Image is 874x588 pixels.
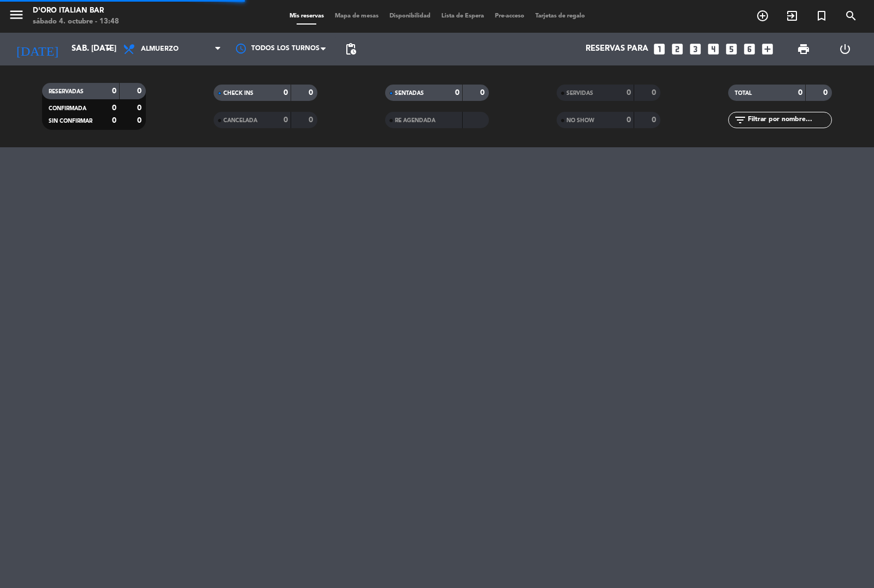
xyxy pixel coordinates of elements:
button: menu [8,7,25,27]
strong: 0 [627,89,631,97]
i: looks_one [652,42,666,56]
strong: 0 [798,89,802,97]
span: Lista de Espera [436,13,489,19]
i: add_box [760,42,775,56]
strong: 0 [112,87,116,95]
i: looks_4 [706,42,721,56]
span: Tarjetas de regalo [530,13,590,19]
i: looks_5 [724,42,739,56]
i: menu [8,7,25,23]
span: Disponibilidad [384,13,436,19]
span: Mapa de mesas [329,13,384,19]
i: looks_two [670,42,684,56]
strong: 0 [137,104,144,112]
span: CONFIRMADA [49,106,86,111]
strong: 0 [112,117,116,124]
strong: 0 [137,117,144,124]
strong: 0 [480,89,487,97]
i: filter_list [734,113,747,127]
strong: 0 [137,87,144,95]
i: exit_to_app [786,9,799,22]
div: D'oro Italian Bar [33,5,119,16]
span: pending_actions [344,43,357,56]
strong: 0 [309,116,315,124]
span: Reservas para [586,44,648,54]
span: Pre-acceso [489,13,530,19]
i: turned_in_not [815,9,828,22]
span: CHECK INS [223,91,253,96]
span: CANCELADA [223,118,257,123]
strong: 0 [455,89,459,97]
span: SIN CONFIRMAR [49,118,92,124]
i: power_settings_new [838,43,852,56]
span: RESERVADAS [49,89,84,94]
strong: 0 [112,104,116,112]
span: SERVIDAS [566,91,593,96]
i: search [845,9,858,22]
span: Almuerzo [141,45,179,53]
div: sábado 4. octubre - 13:48 [33,16,119,27]
strong: 0 [652,116,658,124]
strong: 0 [284,116,288,124]
i: looks_3 [688,42,702,56]
i: add_circle_outline [756,9,769,22]
input: Filtrar por nombre... [747,114,831,126]
span: TOTAL [735,91,752,96]
span: NO SHOW [566,118,594,123]
div: LOG OUT [824,33,866,65]
strong: 0 [823,89,830,97]
span: print [797,43,810,56]
span: RE AGENDADA [395,118,435,123]
strong: 0 [309,89,315,97]
i: arrow_drop_down [102,43,115,56]
strong: 0 [284,89,288,97]
i: looks_6 [742,42,757,56]
span: Mis reservas [284,13,329,19]
span: SENTADAS [395,91,424,96]
i: [DATE] [8,37,66,61]
strong: 0 [652,89,658,97]
strong: 0 [627,116,631,124]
